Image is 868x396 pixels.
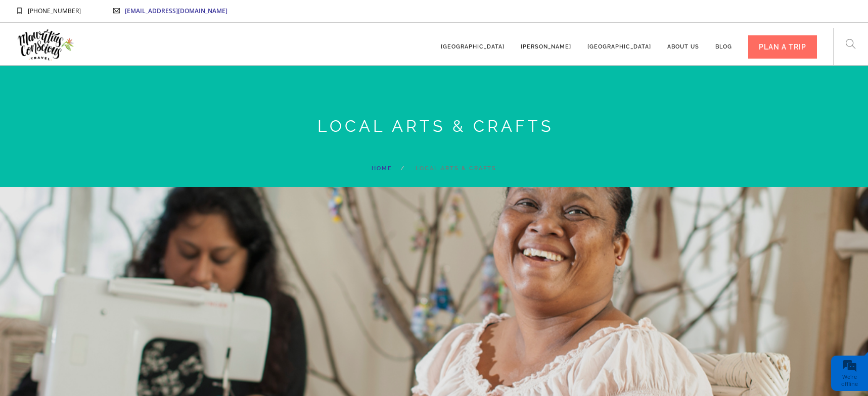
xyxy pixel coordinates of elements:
[392,163,496,175] li: Local Arts & Crafts
[372,165,392,172] a: Home
[667,28,699,56] a: About us
[146,116,725,136] h3: Local Arts & Crafts
[748,35,817,59] div: PLAN A TRIP
[28,7,81,15] span: [PHONE_NUMBER]
[834,373,865,387] div: We're offline
[748,28,817,56] a: PLAN A TRIP
[521,28,571,56] a: [PERSON_NAME]
[587,28,651,56] a: [GEOGRAPHIC_DATA]
[16,26,75,64] img: Mauritius Conscious Travel
[125,7,227,15] a: [EMAIL_ADDRESS][DOMAIN_NAME]
[715,28,732,56] a: Blog
[441,28,505,56] a: [GEOGRAPHIC_DATA]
